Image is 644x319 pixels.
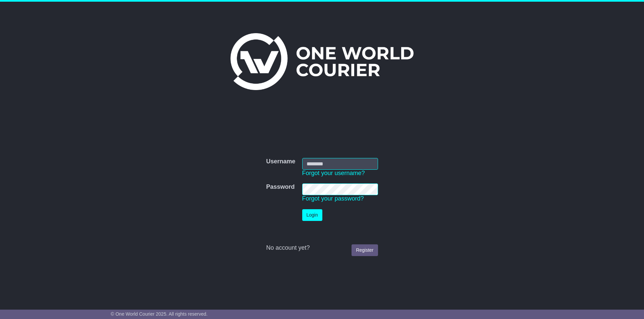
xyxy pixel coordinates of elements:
img: One World [230,33,414,90]
a: Forgot your username? [302,170,365,176]
button: Login [302,209,322,221]
a: Forgot your password? [302,195,364,202]
div: No account yet? [266,244,378,252]
label: Username [266,158,295,165]
a: Register [352,244,378,256]
span: © One World Courier 2025. All rights reserved. [111,311,208,317]
label: Password [266,183,294,191]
